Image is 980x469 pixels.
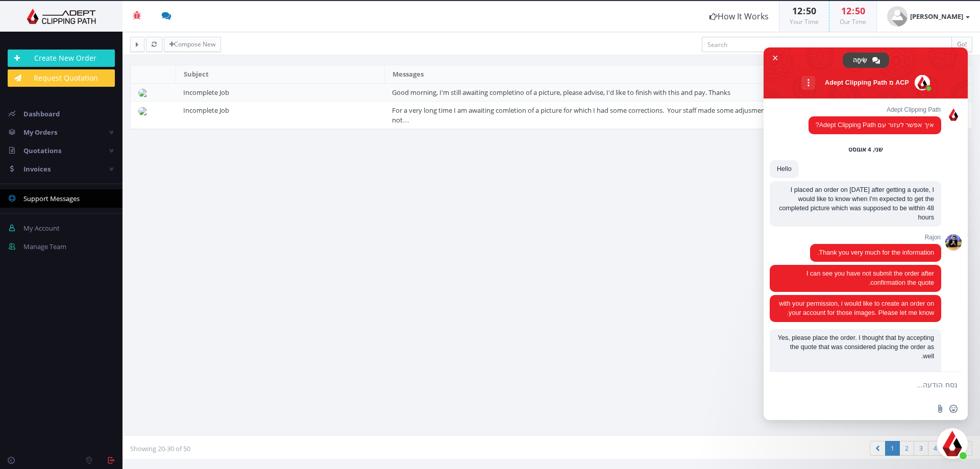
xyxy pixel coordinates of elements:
[23,242,66,251] span: Manage Team
[817,249,934,256] span: Thank you very much for the information.
[843,53,889,68] div: שִׂיחָה
[23,146,61,155] span: Quotations
[138,107,151,115] img: 12bce8930ccc068fab39f9092c969f01
[146,37,162,52] button: Refresh
[951,37,972,52] button: Go!
[806,270,934,286] span: I can see you have not submit the order after confirmation the quote.
[23,128,57,137] span: My Orders
[816,121,934,129] span: איך אפשר לעזור עם Adept Clipping Path?
[392,88,730,97] a: Good morning, I'm still awaiting completino of a picture, please advise, I'd like to finish with ...
[853,53,867,68] span: שִׂיחָה
[8,50,115,67] a: Create New Order
[936,405,944,413] span: שלח קובץ
[183,106,229,115] a: Incomplete Job
[914,441,928,456] a: 3
[777,165,792,172] span: Hello
[792,5,802,17] span: 12
[802,5,806,17] span: :
[928,441,943,456] a: 4
[910,12,963,21] strong: [PERSON_NAME]
[887,6,908,27] img: user_default.jpg
[392,106,783,125] a: For a very long time I am awaiting comletion of a picture for which I had some corrections. Your ...
[23,194,80,203] span: Support Messages
[806,5,816,17] span: 50
[840,17,866,26] small: Our Time
[183,88,229,97] a: Incomplete Job
[841,5,851,17] span: 12
[164,37,221,52] a: Compose New
[855,5,865,17] span: 50
[808,106,941,113] span: Adept Clipping Path
[138,89,151,97] img: 12bce8930ccc068fab39f9092c969f01
[937,428,968,459] div: סגור צ'אט
[801,76,815,90] div: עוד ערוצים
[851,5,855,17] span: :
[949,405,958,413] span: הוספת אימוג׳י
[899,441,914,456] a: 2
[885,441,900,456] a: 1
[877,1,980,32] a: [PERSON_NAME]
[778,334,934,424] span: Yes, please place the order. I thought that by accepting the quote that was considered placing th...
[810,234,941,241] span: Rajon
[699,1,779,32] a: How It Works
[130,443,544,454] p: Showing 20-30 of 50
[23,164,51,174] span: Invoices
[23,109,60,118] span: Dashboard
[702,37,952,52] input: Search
[848,147,883,153] div: שני, 4 אוגוסט
[384,65,805,83] th: Messages
[770,53,780,63] span: סגור צ'אט
[779,300,934,316] span: with your permission, i would like to create an order on your account for those images. Please le...
[8,9,115,24] img: Adept Graphics
[790,17,819,26] small: Your Time
[779,186,934,221] span: I placed an order on [DATE] after getting a quote, I would like to know when I'm expected to get ...
[23,224,60,233] span: My Account
[176,65,384,83] th: Subject
[796,381,958,390] textarea: נסח הודעה...
[8,69,115,87] a: Request Quotation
